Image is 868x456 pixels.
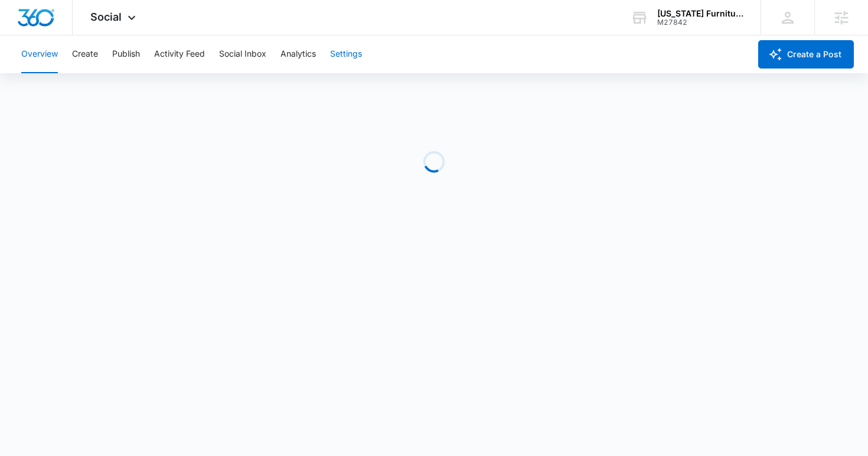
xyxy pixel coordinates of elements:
button: Overview [21,35,58,73]
button: Activity Feed [154,35,205,73]
button: Publish [112,35,140,73]
button: Social Inbox [219,35,266,73]
button: Settings [330,35,362,73]
div: account id [657,18,743,27]
span: Social [90,11,122,23]
button: Create a Post [758,40,854,69]
div: account name [657,9,743,18]
button: Analytics [280,35,316,73]
button: Create [72,35,98,73]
